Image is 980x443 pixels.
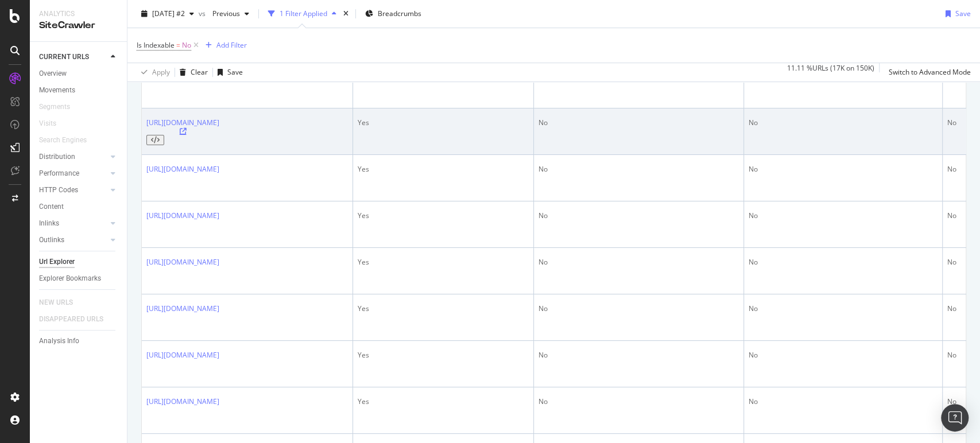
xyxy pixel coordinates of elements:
[280,9,327,18] div: 1 Filter Applied
[137,5,199,23] button: [DATE] #2
[358,164,529,174] div: Yes
[39,335,79,347] div: Analysis Info
[39,297,73,309] div: NEW URLS
[199,9,208,18] span: vs
[39,168,79,180] div: Performance
[39,217,59,230] div: Inlinks
[749,397,938,407] div: No
[39,68,119,80] a: Overview
[39,168,107,180] a: Performance
[137,40,175,50] span: Is Indexable
[884,63,971,81] button: Switch to Advanced Mode
[39,217,107,230] a: Inlinks
[39,256,75,268] div: Url Explorer
[152,67,170,77] div: Apply
[146,211,219,220] a: [URL][DOMAIN_NAME]
[182,37,191,53] span: No
[39,201,64,213] div: Content
[39,101,70,113] div: Segments
[749,350,938,360] div: No
[152,9,185,18] span: 2025 Sep. 16th #2
[39,273,119,285] a: Explorer Bookmarks
[539,397,739,407] div: No
[941,404,969,432] div: Open Intercom Messenger
[39,313,103,325] div: DISAPPEARED URLS
[358,304,529,314] div: Yes
[146,164,219,174] a: [URL][DOMAIN_NAME]
[749,211,938,221] div: No
[39,151,107,163] a: Distribution
[889,67,971,77] div: Switch to Advanced Mode
[39,256,119,268] a: Url Explorer
[341,8,351,20] div: times
[146,128,219,135] a: Visit Online Page
[749,257,938,267] div: No
[137,63,170,81] button: Apply
[191,67,208,77] div: Clear
[264,5,341,23] button: 1 Filter Applied
[227,67,243,77] div: Save
[176,40,180,50] span: =
[39,84,75,96] div: Movements
[358,211,529,221] div: Yes
[39,335,119,347] a: Analysis Info
[539,304,739,314] div: No
[358,350,529,360] div: Yes
[39,234,107,246] a: Outlinks
[955,9,971,18] div: Save
[39,101,82,113] a: Segments
[358,397,529,407] div: Yes
[39,9,118,19] div: Analytics
[39,68,67,80] div: Overview
[378,9,421,18] span: Breadcrumbs
[146,118,219,127] a: [URL][DOMAIN_NAME]
[361,5,426,23] button: Breadcrumbs
[39,51,107,63] a: CURRENT URLS
[39,184,78,196] div: HTTP Codes
[358,118,529,128] div: Yes
[208,9,240,18] span: Previous
[39,151,75,163] div: Distribution
[787,63,874,81] div: 11.11 % URLs ( 17K on 150K )
[39,19,118,32] div: SiteCrawler
[213,63,243,81] button: Save
[358,257,529,267] div: Yes
[175,63,208,81] button: Clear
[539,211,739,221] div: No
[39,118,56,130] div: Visits
[39,273,101,285] div: Explorer Bookmarks
[39,84,119,96] a: Movements
[39,51,89,63] div: CURRENT URLS
[39,234,64,246] div: Outlinks
[749,118,938,128] div: No
[146,350,219,360] a: [URL][DOMAIN_NAME]
[146,304,219,313] a: [URL][DOMAIN_NAME]
[208,5,254,23] button: Previous
[146,397,219,406] a: [URL][DOMAIN_NAME]
[539,350,739,360] div: No
[39,184,107,196] a: HTTP Codes
[201,38,247,52] button: Add Filter
[39,134,98,146] a: Search Engines
[749,304,938,314] div: No
[216,40,247,50] div: Add Filter
[146,135,164,145] button: View HTML Source
[539,118,739,128] div: No
[539,257,739,267] div: No
[39,313,115,325] a: DISAPPEARED URLS
[146,257,219,267] a: [URL][DOMAIN_NAME]
[39,297,84,309] a: NEW URLS
[941,5,971,23] button: Save
[39,118,68,130] a: Visits
[539,164,739,174] div: No
[749,164,938,174] div: No
[39,134,87,146] div: Search Engines
[39,201,119,213] a: Content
